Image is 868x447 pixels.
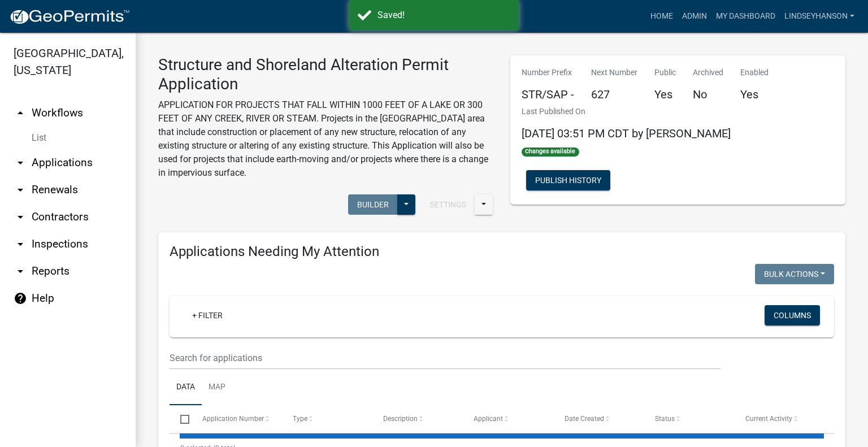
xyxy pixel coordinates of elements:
i: arrow_drop_down [14,156,27,170]
i: arrow_drop_down [14,237,27,251]
span: Changes available [522,147,579,157]
i: arrow_drop_up [14,106,27,120]
span: Date Created [565,415,604,423]
datatable-header-cell: Applicant [463,405,553,432]
h4: Applications Needing My Attention [170,244,834,260]
div: Saved! [377,8,510,22]
h5: Yes [654,88,676,101]
i: arrow_drop_down [14,264,27,278]
h5: STR/SAP - [522,88,574,101]
span: Application Number [202,415,264,423]
i: help [14,292,27,305]
span: Status [655,415,675,423]
button: Columns [765,305,820,326]
input: Search for applications [170,346,721,370]
i: arrow_drop_down [14,210,27,224]
a: Admin [678,6,711,27]
datatable-header-cell: Date Created [553,405,644,432]
datatable-header-cell: Application Number [191,405,281,432]
p: Next Number [591,67,637,79]
h5: Yes [740,88,769,101]
h5: No [693,88,723,101]
h3: Structure and Shoreland Alteration Permit Application [158,55,493,93]
button: Settings [421,194,475,215]
datatable-header-cell: Description [372,405,463,432]
a: Map [202,370,232,406]
span: [DATE] 03:51 PM CDT by [PERSON_NAME] [522,127,731,140]
p: APPLICATION FOR PROJECTS THAT FALL WITHIN 1000 FEET OF A LAKE OR 300 FEET OF ANY CREEK, RIVER OR ... [158,98,493,180]
button: Bulk Actions [755,264,834,284]
span: Current Activity [745,415,792,423]
datatable-header-cell: Type [282,405,372,432]
datatable-header-cell: Current Activity [735,405,825,432]
a: My Dashboard [711,6,780,27]
wm-modal-confirm: Workflow Publish History [526,177,610,186]
span: Type [293,415,307,423]
p: Number Prefix [522,67,574,79]
a: Lindseyhanson [780,6,859,27]
p: Archived [693,67,723,79]
p: Last Published On [522,106,731,118]
datatable-header-cell: Status [644,405,735,432]
a: Home [646,6,678,27]
button: Publish History [526,170,610,190]
p: Enabled [740,67,769,79]
p: Public [654,67,676,79]
span: Applicant [474,415,503,423]
datatable-header-cell: Select [170,405,191,432]
span: Description [383,415,418,423]
i: arrow_drop_down [14,183,27,197]
h5: 627 [591,88,637,101]
a: Data [170,370,202,406]
a: + Filter [183,305,232,326]
button: Builder [348,194,398,215]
